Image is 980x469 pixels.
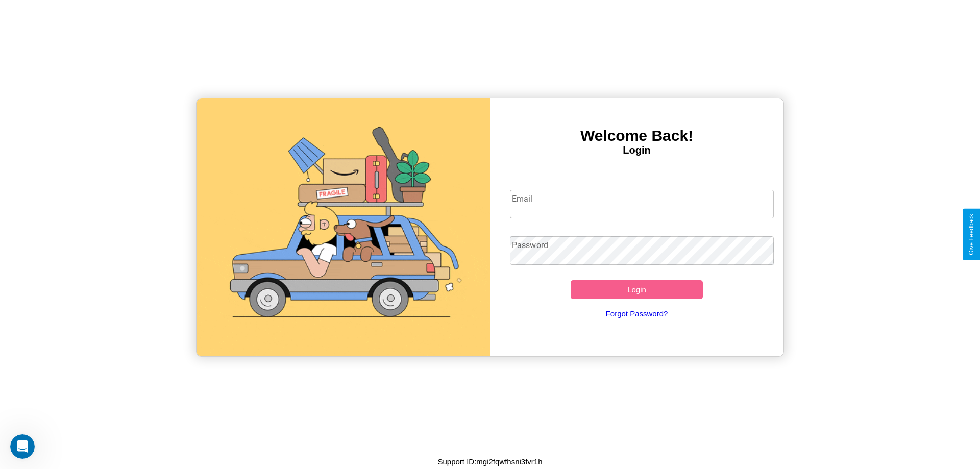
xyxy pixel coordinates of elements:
[437,455,542,468] p: Support ID: mgi2fqwfhsni3fvr1h
[490,144,783,156] h4: Login
[490,127,783,144] h3: Welcome Back!
[571,280,703,299] button: Login
[968,214,975,255] div: Give Feedback
[505,299,769,328] a: Forgot Password?
[197,98,490,356] img: gif
[10,434,35,459] iframe: Intercom live chat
